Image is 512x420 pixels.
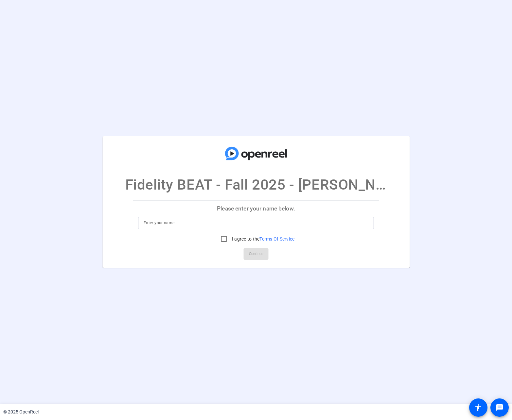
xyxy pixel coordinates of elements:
p: Fidelity BEAT - Fall 2025 - [PERSON_NAME] [125,174,387,195]
a: Terms Of Service [259,236,294,242]
mat-icon: accessibility [474,404,482,412]
img: company-logo [223,143,289,164]
div: © 2025 OpenReel [3,409,39,415]
p: Please enter your name below. [133,201,379,216]
label: I agree to the [231,236,295,242]
mat-icon: message [496,404,503,412]
input: Enter your name [144,219,368,227]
